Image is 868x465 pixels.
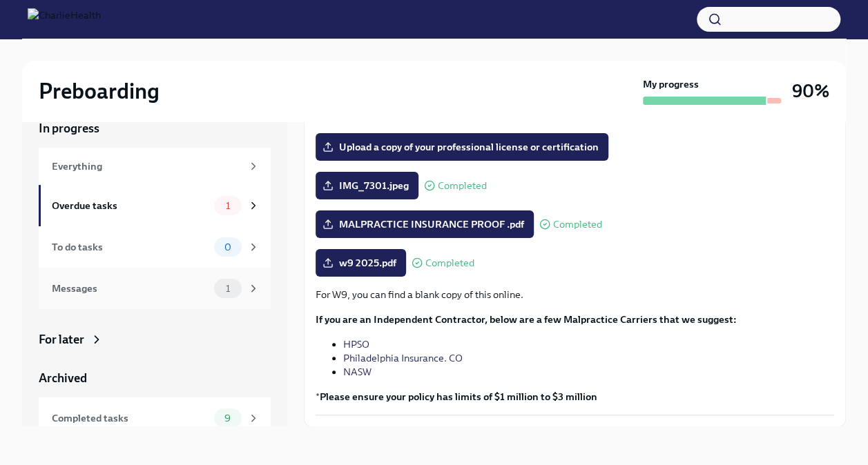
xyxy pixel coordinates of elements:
[39,185,271,226] a: Overdue tasks1
[343,366,372,378] a: NASW
[39,397,271,439] a: Completed tasks9
[39,331,84,348] div: For later
[316,249,406,277] label: w9 2025.pdf
[343,352,463,364] a: Philadelphia Insurance. CO
[39,120,271,137] a: In progress
[52,410,209,426] div: Completed tasks
[316,288,834,301] p: For W9, you can find a blank copy of this online.
[643,77,699,91] strong: My progress
[316,313,737,326] strong: If you are an Independent Contractor, below are a few Malpractice Carriers that we suggest:
[216,242,240,253] span: 0
[39,268,271,309] a: Messages1
[343,338,369,350] a: HPSO
[320,390,597,403] strong: Please ensure your policy has limits of $1 million to $3 million
[316,133,608,161] label: Upload a copy of your professional license or certification
[52,159,242,174] div: Everything
[39,226,271,268] a: To do tasks0
[325,140,599,154] span: Upload a copy of your professional license or certification
[39,331,271,348] a: For later
[325,217,524,231] span: MALPRACTICE INSURANCE PROOF .pdf
[28,8,101,30] img: CharlieHealth
[325,256,396,270] span: w9 2025.pdf
[39,370,271,386] a: Archived
[325,179,409,192] span: IMG_7301.jpeg
[52,198,209,213] div: Overdue tasks
[425,258,474,268] span: Completed
[39,77,160,105] h2: Preboarding
[438,181,487,191] span: Completed
[553,219,602,230] span: Completed
[316,172,418,199] label: IMG_7301.jpeg
[792,79,829,103] h3: 90%
[218,284,238,294] span: 1
[216,413,239,424] span: 9
[52,239,209,255] div: To do tasks
[39,148,271,185] a: Everything
[218,201,238,211] span: 1
[316,210,534,238] label: MALPRACTICE INSURANCE PROOF .pdf
[52,281,209,296] div: Messages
